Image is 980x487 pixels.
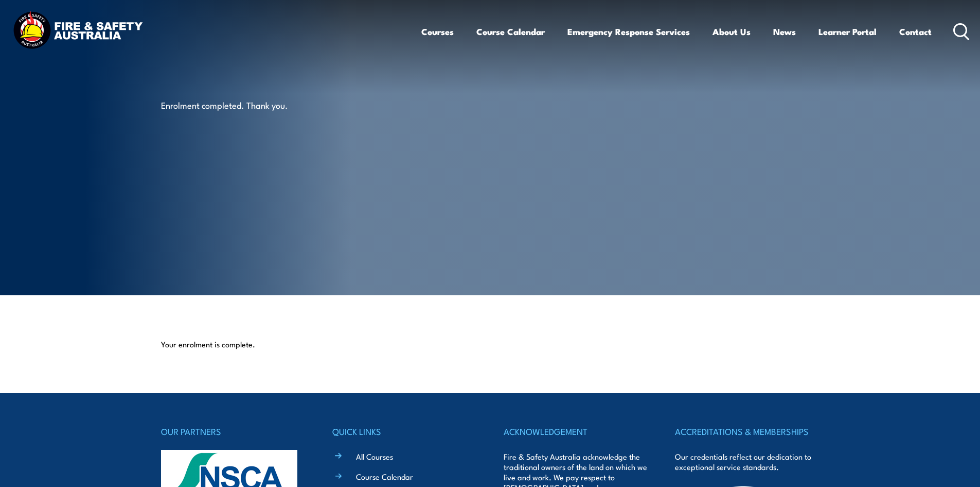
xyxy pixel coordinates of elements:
[567,18,690,45] a: Emergency Response Services
[773,18,796,45] a: News
[476,18,545,45] a: Course Calendar
[675,451,819,472] p: Our credentials reflect our dedication to exceptional service standards.
[161,424,305,439] h4: OUR PARTNERS
[356,471,413,482] a: Course Calendar
[356,451,393,462] a: All Courses
[161,99,349,111] p: Enrolment completed. Thank you.
[332,424,476,439] h4: QUICK LINKS
[421,18,454,45] a: Courses
[818,18,877,45] a: Learner Portal
[675,424,819,439] h4: ACCREDITATIONS & MEMBERSHIPS
[712,18,751,45] a: About Us
[161,339,819,349] p: Your enrolment is complete.
[899,18,932,45] a: Contact
[504,424,648,439] h4: ACKNOWLEDGEMENT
